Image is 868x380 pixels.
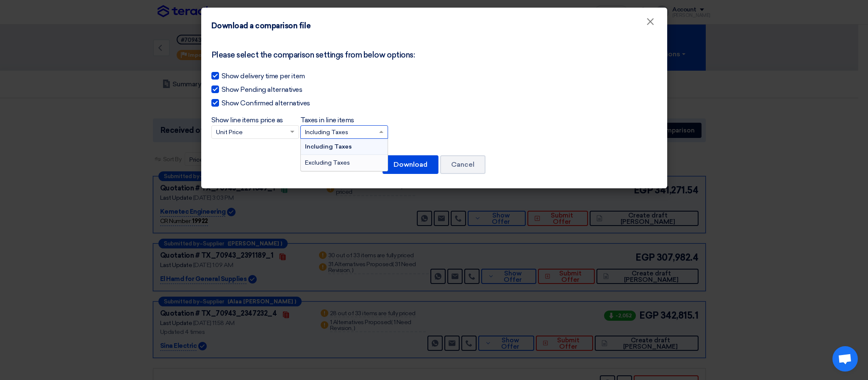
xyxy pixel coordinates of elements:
span: Show Pending alternatives [222,85,302,95]
input: Show line items price as Unit Price [216,126,286,140]
button: Download [383,155,438,174]
span: Taxes in line items [300,116,354,124]
h4: Download a comparison file [211,20,311,32]
span: × [646,15,654,32]
span: Show line items price as [211,116,283,124]
div: Open chat [832,346,858,372]
span: Excluding Taxes [305,159,350,166]
span: Show delivery time per item [222,71,305,81]
div: Please select the comparison settings from below options: [211,50,657,61]
input: Taxes in line items Including Taxes Including Taxes Excluding Taxes [305,126,375,140]
button: Close [639,14,661,30]
span: Including Taxes [305,143,352,150]
span: Show Confirmed alternatives [222,98,310,108]
button: Cancel [440,155,485,174]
